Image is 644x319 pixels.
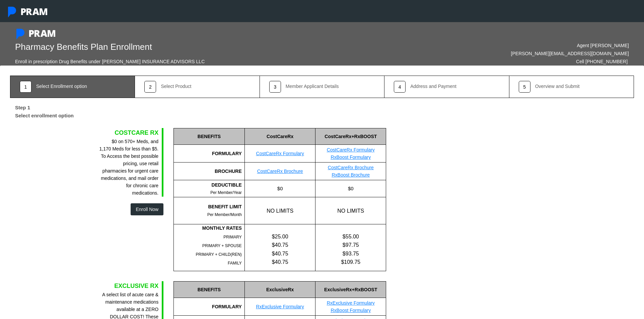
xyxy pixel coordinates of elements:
div: $40.75 [245,241,315,249]
div: DEDUCTIBLE [174,181,242,189]
a: RxExclusive Formulary [327,300,375,306]
div: Enroll in prescription Drug Benefits under [15,58,100,66]
div: NO LIMITS [244,197,315,224]
a: RxExclusive Formulary [256,304,304,309]
div: 3 [269,81,281,93]
div: $40.75 [245,249,315,258]
span: PRIMARY [223,235,241,239]
div: COSTCARE RX [99,128,159,137]
span: FAMILY [228,261,242,265]
img: PRAM_20_x_78.png [21,8,47,15]
label: Step 1 [10,101,35,112]
img: Pram Partner [7,7,17,17]
a: CostCareRx Brochure [257,169,303,174]
img: Pram Partner [15,29,26,39]
div: CostCareRx+RxBOOST [315,128,386,145]
div: BENEFITS [173,281,244,298]
span: PRIMARY + CHILD(REN) [196,252,242,257]
div: BENEFITS [173,128,244,145]
div: Select Enrollment option [36,84,87,89]
div: CostCareRx [244,128,315,145]
a: CostCareRx Formulary [256,151,304,156]
div: $55.00 [315,232,386,241]
div: 4 [394,81,406,93]
a: CostCareRx Brochure [328,165,374,170]
div: Member Applicant Details [286,84,339,89]
div: ExclusiveRx [244,281,315,298]
div: BROCHURE [173,163,244,180]
img: PRAM_20_x_78.png [29,30,55,37]
div: $97.75 [315,241,386,249]
span: Per Member/Year [210,190,242,195]
label: Select enrollment option [10,112,79,122]
div: EXCLUSIVE RX [99,281,159,291]
div: Select Product [161,84,191,89]
div: $0 [244,180,315,197]
div: [PERSON_NAME] INSURANCE ADVISORS LLC [102,58,205,66]
div: $0 [315,180,386,197]
div: BENEFIT LIMIT [174,203,242,210]
div: Address and Payment [410,84,456,89]
div: FORMULARY [173,298,244,316]
div: 5 [519,81,530,93]
div: $25.00 [245,232,315,241]
div: $93.75 [315,249,386,258]
a: RxBoost Brochure [332,172,370,178]
div: NO LIMITS [315,197,386,224]
div: Cell [PHONE_NUMBER] [576,58,628,66]
div: FORMULARY [173,145,244,163]
div: Agent [PERSON_NAME] [327,41,629,49]
a: RxBoost Formulary [331,154,371,160]
div: ExclusiveRx+RxBOOST [315,281,386,298]
h1: Pharmacy Benefits Plan Enrollment [15,42,317,52]
div: 1 [20,81,31,93]
div: Overview and Submit [535,84,580,89]
div: $40.75 [245,258,315,266]
button: Enroll Now [131,203,163,215]
div: $109.75 [315,258,386,266]
a: CostCareRx Formulary [327,147,375,152]
span: Per Member/Month [207,212,242,217]
div: $0 on 570+ Meds, and 1,170 Meds for less than $5. To Access the best possible pricing, use retail... [99,138,159,197]
div: [PERSON_NAME][EMAIL_ADDRESS][DOMAIN_NAME] [327,49,629,58]
a: RxBoost Formulary [331,308,371,313]
div: MONTHLY RATES [174,224,242,232]
div: 2 [144,81,156,93]
span: PRIMARY + SPOUSE [202,243,242,248]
